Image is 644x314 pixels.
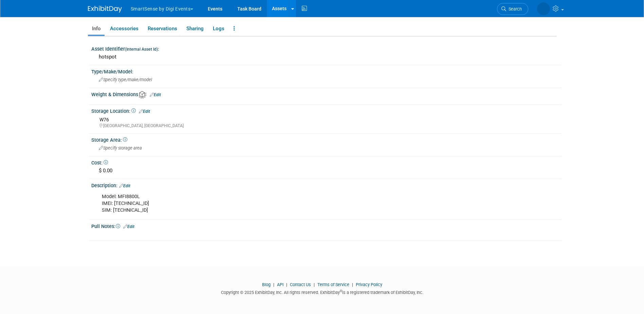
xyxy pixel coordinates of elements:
[139,91,146,99] img: Asset Weight and Dimensions
[139,109,150,114] a: Edit
[99,123,556,129] div: [GEOGRAPHIC_DATA], [GEOGRAPHIC_DATA]
[497,3,528,15] a: Search
[91,106,562,115] div: Storage Location:
[91,44,562,52] div: Asset Identifier :
[97,190,473,217] div: Model: MFI8800L IMEI: [TECHNICAL_ID] SIM: [TECHNICAL_ID]
[350,282,355,287] span: |
[96,52,556,62] div: hotspot
[144,23,181,35] a: Reservations
[91,67,562,75] div: Type/Make/Model:
[91,137,127,143] span: Storage Area:
[272,282,276,287] span: |
[125,47,158,52] small: (Internal Asset Id)
[88,6,122,13] img: ExhibitDay
[150,92,161,97] a: Edit
[99,117,109,122] span: W76
[99,145,142,151] span: Specify storage area
[506,6,522,12] span: Search
[99,77,152,82] span: Specify type/make/model
[106,23,142,35] a: Accessories
[91,221,562,230] div: Pull Notes:
[88,23,105,35] a: Info
[182,23,207,35] a: Sharing
[340,289,342,293] sup: ®
[119,184,130,188] a: Edit
[91,180,562,189] div: Description:
[290,282,311,287] a: Contact Us
[262,282,271,287] a: Blog
[277,282,283,287] a: API
[123,224,134,229] a: Edit
[312,282,316,287] span: |
[356,282,382,287] a: Privacy Policy
[91,89,562,99] div: Weight & Dimensions
[96,165,556,176] div: $ 0.00
[537,2,550,15] img: Abby Allison
[91,158,562,166] div: Cost:
[317,282,349,287] a: Terms of Service
[209,23,228,35] a: Logs
[284,282,289,287] span: |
